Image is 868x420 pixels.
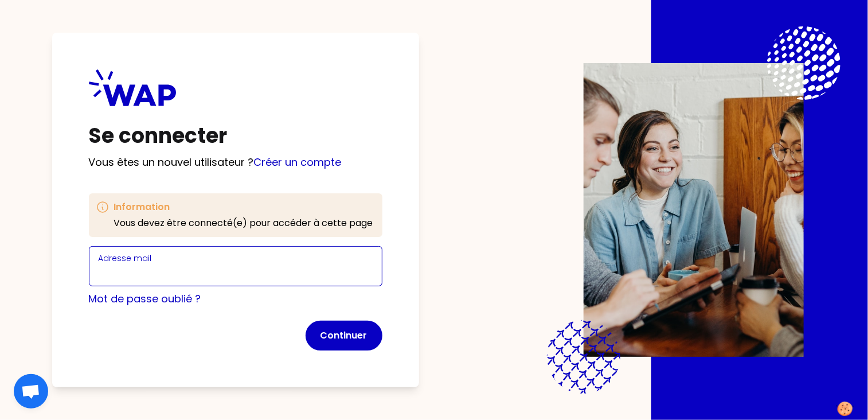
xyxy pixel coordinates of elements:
[584,63,804,357] img: Description
[114,200,373,214] h3: Information
[89,291,201,306] a: Mot de passe oublié ?
[306,321,382,351] button: Continuer
[99,252,152,264] label: Adresse mail
[254,155,342,169] a: Créer un compte
[89,125,382,147] h1: Se connecter
[89,154,382,170] p: Vous êtes un nouvel utilisateur ?
[14,374,48,409] div: Ouvrir le chat
[114,216,373,230] p: Vous devez être connecté(e) pour accéder à cette page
